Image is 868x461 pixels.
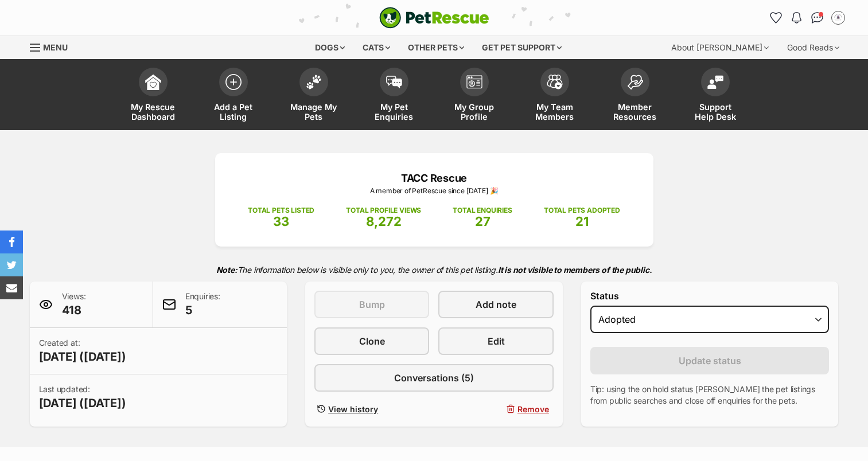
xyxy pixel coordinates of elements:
img: member-resources-icon-8e73f808a243e03378d46382f2149f9095a855e16c252ad45f914b54edf8863c.svg [627,75,643,90]
span: Remove [517,403,549,415]
span: Support Help Desk [690,102,741,122]
a: Add note [438,291,553,318]
span: My Group Profile [449,102,500,122]
div: Dogs [307,36,353,59]
p: TOTAL ENQUIRIES [453,205,512,216]
span: 27 [475,214,491,229]
span: 418 [62,302,86,318]
a: Conversations [808,9,827,27]
img: notifications-46538b983faf8c2785f20acdc204bb7945ddae34d4c08c2a6579f10ce5e182be.svg [792,12,801,24]
button: Remove [438,401,553,417]
p: TOTAL PETS LISTED [248,205,314,216]
span: 21 [575,214,589,229]
span: Edit [488,334,505,348]
a: Member Resources [595,62,675,130]
span: Add a Pet Listing [208,102,259,122]
span: [DATE] ([DATE]) [39,349,126,365]
a: Manage My Pets [274,62,354,130]
span: Member Resources [609,102,661,122]
p: Created at: [39,337,126,365]
img: add-pet-listing-icon-0afa8454b4691262ce3f59096e99ab1cd57d4a30225e0717b998d2c9b9846f56.svg [225,74,242,90]
p: Tip: using the on hold status [PERSON_NAME] the pet listings from public searches and close off e... [590,384,830,407]
img: group-profile-icon-3fa3cf56718a62981997c0bc7e787c4b2cf8bcc04b72c1350f741eb67cf2f40e.svg [466,75,482,89]
span: Conversations (5) [394,371,474,385]
p: The information below is visible only to you, the owner of this pet listing. [30,258,839,282]
img: dashboard-icon-eb2f2d2d3e046f16d808141f083e7271f6b2e854fb5c12c21221c1fb7104beca.svg [145,74,161,90]
img: team-members-icon-5396bd8760b3fe7c0b43da4ab00e1e3bb1a5d9ba89233759b79545d2d3fc5d0d.svg [547,75,563,89]
a: Add a Pet Listing [193,62,274,130]
button: Notifications [788,9,806,27]
span: Update status [679,354,741,368]
button: Update status [590,347,830,374]
img: manage-my-pets-icon-02211641906a0b7f246fdf0571729dbe1e7629f14944591b6c1af311fb30b64b.svg [306,75,322,89]
a: Menu [30,36,76,57]
button: Bump [314,291,429,318]
span: Clone [359,334,385,348]
span: 5 [185,302,220,318]
button: My account [829,9,847,27]
p: TACC Rescue [232,170,636,186]
img: chat-41dd97257d64d25036548639549fe6c8038ab92f7586957e7f3b1b290dea8141.svg [811,12,823,24]
a: Edit [438,327,553,355]
div: Get pet support [474,36,570,59]
ul: Account quick links [767,9,847,27]
a: Clone [314,327,429,355]
img: pet-enquiries-icon-7e3ad2cf08bfb03b45e93fb7055b45f3efa6380592205ae92323e6603595dc1f.svg [386,76,402,88]
span: My Pet Enquiries [368,102,420,122]
p: TOTAL PETS ADOPTED [544,205,620,216]
span: Manage My Pets [288,102,340,122]
strong: It is not visible to members of the public. [498,265,652,275]
div: Other pets [400,36,472,59]
img: Emma Grabowski profile pic [832,12,844,24]
p: Last updated: [39,384,126,411]
label: Status [590,291,830,301]
span: Menu [43,42,68,52]
span: My Team Members [529,102,581,122]
div: Cats [355,36,398,59]
p: A member of PetRescue since [DATE] 🎉 [232,186,636,196]
div: About [PERSON_NAME] [663,36,777,59]
strong: Note: [216,265,238,275]
span: View history [328,403,378,415]
a: Support Help Desk [675,62,756,130]
span: 33 [273,214,289,229]
a: Favourites [767,9,785,27]
span: [DATE] ([DATE]) [39,395,126,411]
a: View history [314,401,429,417]
img: logo-cat-932fe2b9b8326f06289b0f2fb663e598f794de774fb13d1741a6617ecf9a85b4.svg [379,7,489,29]
p: Enquiries: [185,291,220,318]
a: My Group Profile [434,62,515,130]
a: My Pet Enquiries [354,62,434,130]
p: TOTAL PROFILE VIEWS [346,205,421,216]
a: My Rescue Dashboard [113,62,193,130]
a: Conversations (5) [314,364,554,392]
span: Bump [359,298,385,311]
a: My Team Members [515,62,595,130]
img: help-desk-icon-fdf02630f3aa405de69fd3d07c3f3aa587a6932b1a1747fa1d2bba05be0121f9.svg [707,75,723,89]
div: Good Reads [779,36,847,59]
a: PetRescue [379,7,489,29]
span: My Rescue Dashboard [127,102,179,122]
p: Views: [62,291,86,318]
span: Add note [476,298,516,311]
span: 8,272 [366,214,402,229]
